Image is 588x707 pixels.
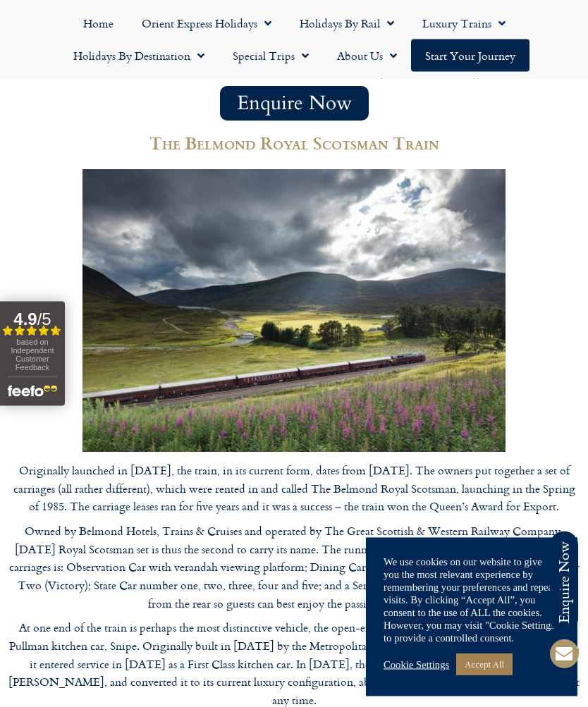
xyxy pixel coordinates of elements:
[323,39,411,72] a: About Us
[59,39,219,72] a: Holidays by Destination
[237,95,352,113] span: Enquire Now
[128,7,286,39] a: Orient Express Holidays
[408,7,520,39] a: Luxury Trains
[7,7,581,72] nav: Menu
[7,523,581,613] p: Owned by Belmond Hotels, Trains & Cruises and operated by The Great Scottish & Western Railway Co...
[69,7,128,39] a: Home
[7,135,581,152] h2: The Belmond Royal Scotsman Train
[7,170,581,517] p: Originally launched in [DATE], the train, in its current form, dates from [DATE]. The owners put ...
[384,658,449,671] a: Cookie Settings
[384,555,560,644] div: We use cookies on our website to give you the most relevant experience by remembering your prefer...
[286,7,408,39] a: Holidays by Rail
[456,653,513,675] a: Accept All
[220,87,369,121] a: Enquire Now
[411,39,529,72] a: Start your Journey
[219,39,323,72] a: Special Trips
